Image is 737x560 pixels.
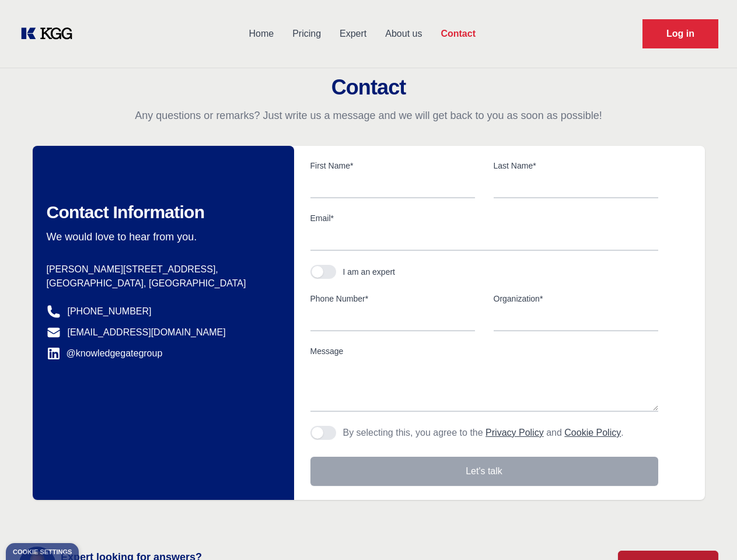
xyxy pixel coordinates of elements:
label: Organization* [494,293,658,304]
p: Any questions or remarks? Just write us a message and we will get back to you as soon as possible! [14,108,723,123]
p: [GEOGRAPHIC_DATA], [GEOGRAPHIC_DATA] [47,276,275,290]
a: KOL Knowledge Platform: Talk to Key External Experts (KEE) [19,24,82,43]
h2: Contact Information [47,202,275,223]
p: We would love to hear from you. [47,230,275,244]
a: [PHONE_NUMBER] [68,304,152,318]
a: Home [239,19,283,49]
a: Privacy Policy [485,428,544,437]
a: Cookie Policy [564,428,621,437]
p: [PERSON_NAME][STREET_ADDRESS], [47,262,275,276]
a: [EMAIL_ADDRESS][DOMAIN_NAME] [68,325,226,339]
label: Phone Number* [310,293,475,304]
a: About us [376,19,431,49]
button: Let's talk [310,457,658,486]
label: Email* [310,212,658,224]
a: @knowledgegategroup [47,346,163,360]
p: By selecting this, you agree to the and . [343,426,624,440]
div: Cookie settings [13,549,72,555]
a: Expert [330,19,376,49]
a: Request Demo [642,19,718,48]
label: Last Name* [494,160,658,171]
label: First Name* [310,160,475,171]
div: I am an expert [343,266,396,278]
label: Message [310,345,658,357]
h2: Contact [14,76,723,99]
a: Contact [431,19,485,49]
a: Pricing [283,19,330,49]
iframe: Chat Widget [679,504,737,560]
